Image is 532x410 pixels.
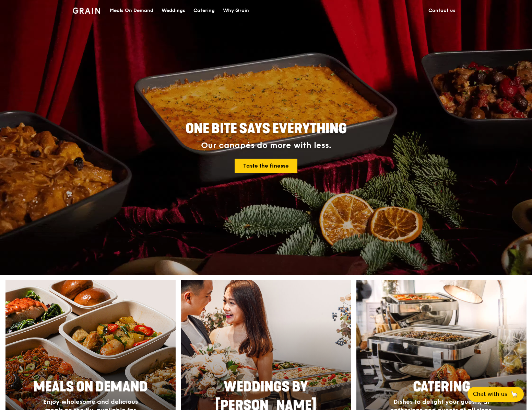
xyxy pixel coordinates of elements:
[110,0,153,21] div: Meals On Demand
[157,0,189,21] a: Weddings
[223,0,249,21] div: Why Grain
[186,121,347,137] span: ONE BITE SAYS EVERYTHING
[162,0,185,21] div: Weddings
[143,141,390,150] div: Our canapés do more with less.
[189,0,219,21] a: Catering
[219,0,253,21] a: Why Grain
[424,0,460,21] a: Contact us
[473,390,507,398] span: Chat with us
[193,0,215,21] div: Catering
[73,8,101,14] img: Grain
[235,159,297,173] a: Taste the finesse
[468,387,524,402] button: Chat with us🦙
[33,379,148,395] span: Meals On Demand
[413,379,470,395] span: Catering
[510,390,518,398] span: 🦙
